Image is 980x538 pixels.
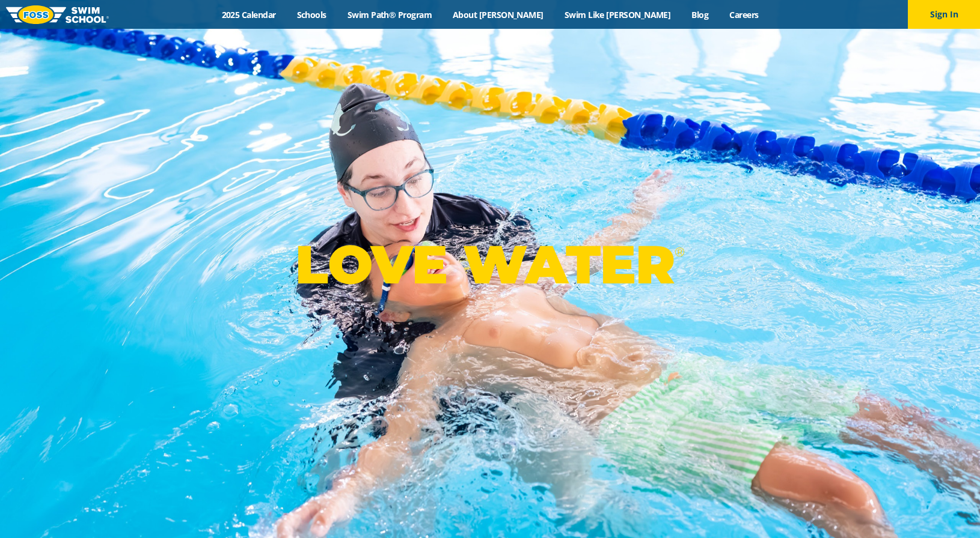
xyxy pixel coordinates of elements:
[337,9,442,20] a: Swim Path® Program
[6,5,109,24] img: FOSS Swim School Logo
[675,244,684,259] sup: ®
[211,9,286,20] a: 2025 Calendar
[295,232,684,297] p: LOVE WATER
[443,9,554,20] a: About [PERSON_NAME]
[681,9,719,20] a: Blog
[286,9,337,20] a: Schools
[554,9,681,20] a: Swim Like [PERSON_NAME]
[719,9,769,20] a: Careers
